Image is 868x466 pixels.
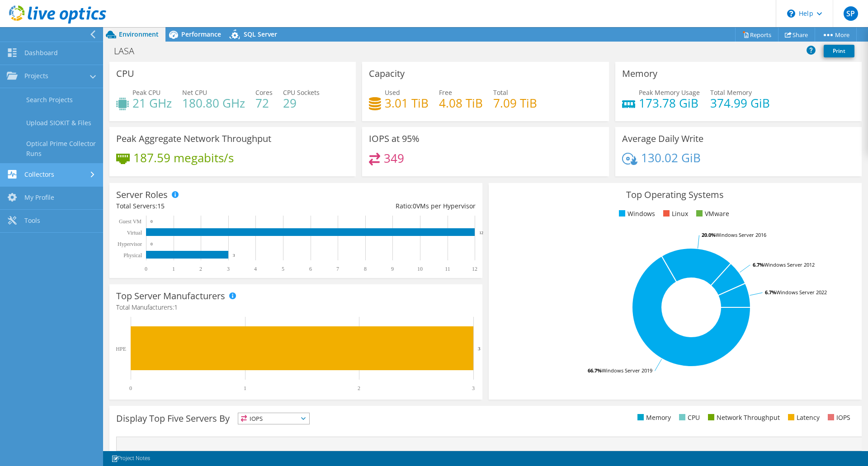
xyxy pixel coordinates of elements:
li: IOPS [826,413,850,423]
h3: Average Daily Write [622,134,703,144]
tspan: Windows Server 2022 [776,289,827,296]
h4: 7.09 TiB [493,98,537,108]
h3: CPU [116,69,134,79]
a: More [815,28,857,42]
text: 8 [364,266,367,272]
span: Peak Memory Usage [639,88,700,97]
li: CPU [677,413,700,423]
h4: 180.80 GHz [182,98,245,108]
tspan: 20.0% [702,231,716,238]
a: Reports [735,28,778,42]
text: 7 [336,266,339,272]
text: 1 [244,385,246,391]
span: Environment [119,30,159,38]
li: Windows [617,209,655,219]
span: IOPS [238,413,309,424]
text: 11 [445,266,450,272]
text: 0 [145,266,147,272]
h3: Top Operating Systems [495,190,855,200]
tspan: Windows Server 2016 [716,231,766,238]
li: Network Throughput [706,413,780,423]
span: Peak CPU [132,88,160,97]
text: 3 [233,253,235,258]
text: 3 [227,266,230,272]
h3: Server Roles [116,190,168,200]
text: 12 [472,266,477,272]
li: VMware [694,209,729,219]
tspan: Windows Server 2012 [764,261,815,268]
text: 0 [151,242,153,246]
a: Project Notes [105,453,156,464]
span: SP [844,6,858,21]
tspan: 6.7% [753,261,764,268]
a: Print [824,45,854,57]
h3: Memory [622,69,657,79]
tspan: 66.7% [588,367,602,374]
span: Used [385,88,400,97]
span: 0 [413,202,416,210]
h4: 130.02 GiB [641,153,701,163]
text: 0 [151,219,153,224]
h4: 72 [255,98,273,108]
h3: Top Server Manufacturers [116,291,225,301]
h3: Peak Aggregate Network Throughput [116,134,271,144]
span: Total [493,88,508,97]
text: 9 [391,266,394,272]
span: Performance [181,30,221,38]
span: Free [439,88,452,97]
span: 1 [174,303,178,311]
h4: 29 [283,98,320,108]
h4: 374.99 GiB [710,98,770,108]
h4: 173.78 GiB [639,98,700,108]
h1: LASA [110,46,148,56]
h3: Capacity [369,69,405,79]
text: 3 [472,385,475,391]
text: 4 [254,266,257,272]
svg: \n [787,9,795,18]
h4: 21 GHz [132,98,172,108]
tspan: 6.7% [765,289,776,296]
h4: 187.59 megabits/s [133,153,234,163]
span: Cores [255,88,273,97]
text: HPE [116,346,126,352]
h4: 3.01 TiB [385,98,429,108]
text: 2 [199,266,202,272]
text: 6 [309,266,312,272]
text: 10 [417,266,423,272]
text: 2 [358,385,360,391]
h3: IOPS at 95% [369,134,420,144]
span: Total Memory [710,88,752,97]
div: Ratio: VMs per Hypervisor [296,201,475,211]
tspan: Windows Server 2019 [602,367,652,374]
text: 3 [478,346,481,351]
text: 0 [129,385,132,391]
h4: 349 [384,153,404,163]
text: 12 [479,231,483,235]
text: Virtual [127,230,142,236]
h4: Total Manufacturers: [116,302,476,312]
li: Memory [635,413,671,423]
h4: 4.08 TiB [439,98,483,108]
text: Physical [123,252,142,259]
div: Total Servers: [116,201,296,211]
span: SQL Server [244,30,277,38]
text: 5 [282,266,284,272]
li: Linux [661,209,688,219]
a: Share [778,28,815,42]
span: Net CPU [182,88,207,97]
text: 1 [172,266,175,272]
span: CPU Sockets [283,88,320,97]
text: Hypervisor [118,241,142,247]
li: Latency [786,413,820,423]
span: 15 [157,202,165,210]
text: Guest VM [119,218,142,225]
